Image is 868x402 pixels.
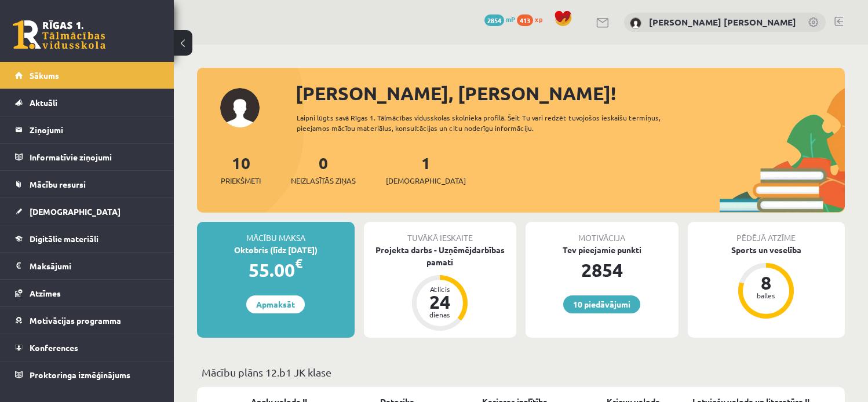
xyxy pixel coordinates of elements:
div: balles [749,292,783,299]
a: Motivācijas programma [15,307,159,334]
div: Sports un veselība [688,244,845,256]
a: 10 piedāvājumi [563,295,640,313]
span: Priekšmeti [221,175,261,187]
a: Informatīvie ziņojumi [15,144,159,170]
div: Atlicis [422,286,457,293]
a: Konferences [15,334,159,361]
a: Rīgas 1. Tālmācības vidusskola [13,20,105,49]
span: Atzīmes [30,288,61,298]
img: Anželika Evartovska [630,17,641,29]
span: Neizlasītās ziņas [291,175,356,187]
div: Tev pieejamie punkti [526,244,679,256]
a: 413 xp [517,14,548,24]
a: 10Priekšmeti [221,152,261,187]
div: Projekta darbs - Uzņēmējdarbības pamati [364,244,517,268]
legend: Maksājumi [30,253,159,279]
a: Ziņojumi [15,116,159,143]
span: Motivācijas programma [30,315,121,326]
a: [PERSON_NAME] [PERSON_NAME] [649,16,796,28]
div: dienas [422,311,457,318]
span: € [295,255,302,272]
div: Laipni lūgts savā Rīgas 1. Tālmācības vidusskolas skolnieka profilā. Šeit Tu vari redzēt tuvojošo... [297,112,685,133]
a: Maksājumi [15,253,159,279]
span: mP [506,14,515,24]
div: Tuvākā ieskaite [364,222,517,244]
span: 413 [517,14,533,26]
a: 2854 mP [484,14,515,24]
div: 24 [422,293,457,311]
span: Aktuāli [30,97,57,108]
span: Digitālie materiāli [30,233,99,244]
a: Digitālie materiāli [15,225,159,252]
p: Mācību plāns 12.b1 JK klase [202,364,840,380]
a: Atzīmes [15,280,159,306]
legend: Informatīvie ziņojumi [30,144,159,170]
a: 0Neizlasītās ziņas [291,152,356,187]
span: Konferences [30,342,78,353]
div: 2854 [526,256,679,284]
a: Mācību resursi [15,171,159,198]
div: Motivācija [526,222,679,244]
div: 8 [749,273,783,292]
a: Aktuāli [15,89,159,116]
span: xp [535,14,542,24]
div: [PERSON_NAME], [PERSON_NAME]! [296,79,845,107]
legend: Ziņojumi [30,116,159,143]
a: 1[DEMOGRAPHIC_DATA] [386,152,466,187]
span: [DEMOGRAPHIC_DATA] [30,206,121,217]
div: Mācību maksa [197,222,355,244]
div: Pēdējā atzīme [688,222,845,244]
a: Apmaksāt [246,295,305,313]
a: Sākums [15,62,159,89]
span: 2854 [484,14,504,26]
div: Oktobris (līdz [DATE]) [197,244,355,256]
span: Mācību resursi [30,179,86,189]
span: Sākums [30,70,59,81]
a: Proktoringa izmēģinājums [15,361,159,388]
a: Sports un veselība 8 balles [688,244,845,320]
span: Proktoringa izmēģinājums [30,370,130,380]
span: [DEMOGRAPHIC_DATA] [386,175,466,187]
div: 55.00 [197,256,355,284]
a: Projekta darbs - Uzņēmējdarbības pamati Atlicis 24 dienas [364,244,517,332]
a: [DEMOGRAPHIC_DATA] [15,198,159,225]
